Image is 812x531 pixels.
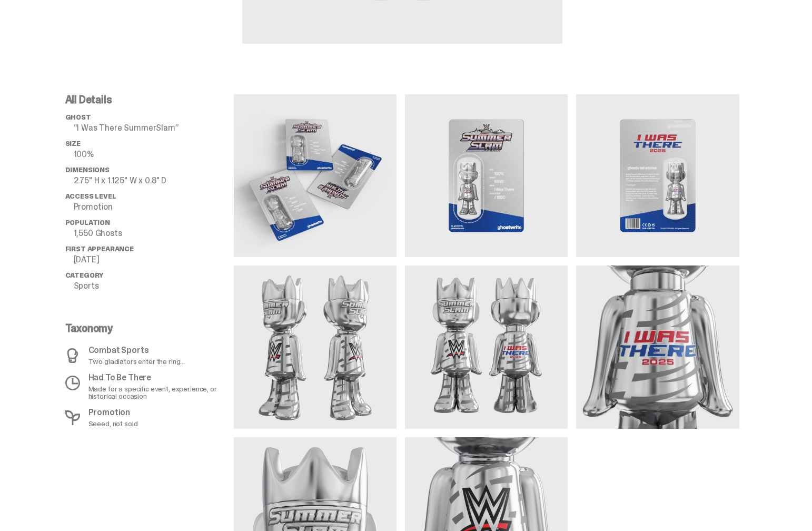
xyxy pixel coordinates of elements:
[88,420,138,427] p: Seeed, not sold
[65,271,104,280] span: Category
[405,265,568,428] img: media gallery image
[234,94,397,257] img: media gallery image
[65,218,110,227] span: Population
[405,94,568,257] img: media gallery image
[65,113,91,122] span: ghost
[65,323,227,333] p: Taxonomy
[65,192,116,201] span: Access Level
[88,408,138,417] p: Promotion
[74,229,234,238] p: 1,550 Ghosts
[65,244,134,253] span: First Appearance
[74,203,234,211] p: Promotion
[88,385,227,400] p: Made for a specific event, experience, or historical occasion
[576,94,739,257] img: media gallery image
[74,150,234,159] p: 100%
[74,282,234,290] p: Sports
[74,124,234,132] p: “I Was There SummerSlam”
[88,346,185,355] p: Combat Sports
[88,358,185,365] p: Two gladiators enter the ring...
[74,176,234,185] p: 2.75" H x 1.125" W x 0.8" D
[88,373,227,382] p: Had To Be There
[65,94,234,105] p: All Details
[74,255,234,264] p: [DATE]
[65,139,81,148] span: Size
[65,165,110,174] span: Dimensions
[234,265,397,428] img: media gallery image
[576,265,739,428] img: media gallery image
